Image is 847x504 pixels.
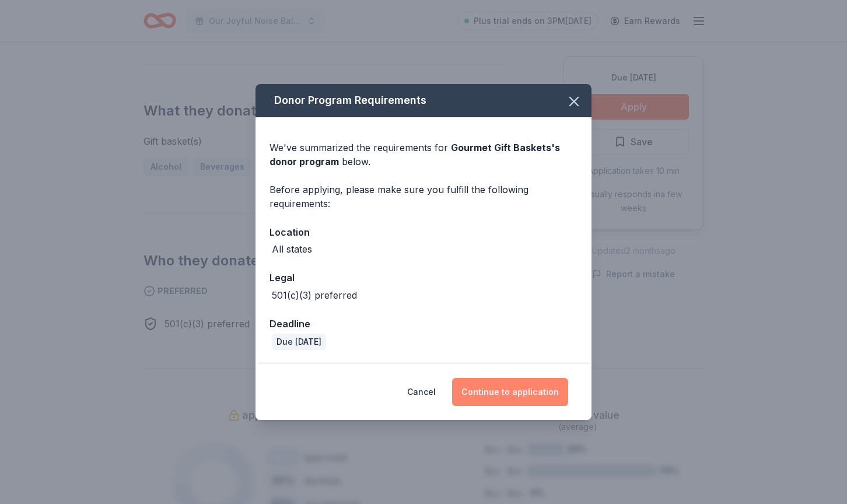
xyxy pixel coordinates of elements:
div: Donor Program Requirements [256,84,591,117]
div: We've summarized the requirements for below. [269,141,577,169]
div: Before applying, please make sure you fulfill the following requirements: [269,183,577,211]
div: All states [272,242,312,256]
div: Due [DATE] [272,334,326,350]
div: Deadline [269,316,577,331]
div: Location [269,225,577,240]
button: Continue to application [452,378,568,406]
div: 501(c)(3) preferred [272,288,357,302]
div: Legal [269,270,577,285]
button: Cancel [407,378,436,406]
